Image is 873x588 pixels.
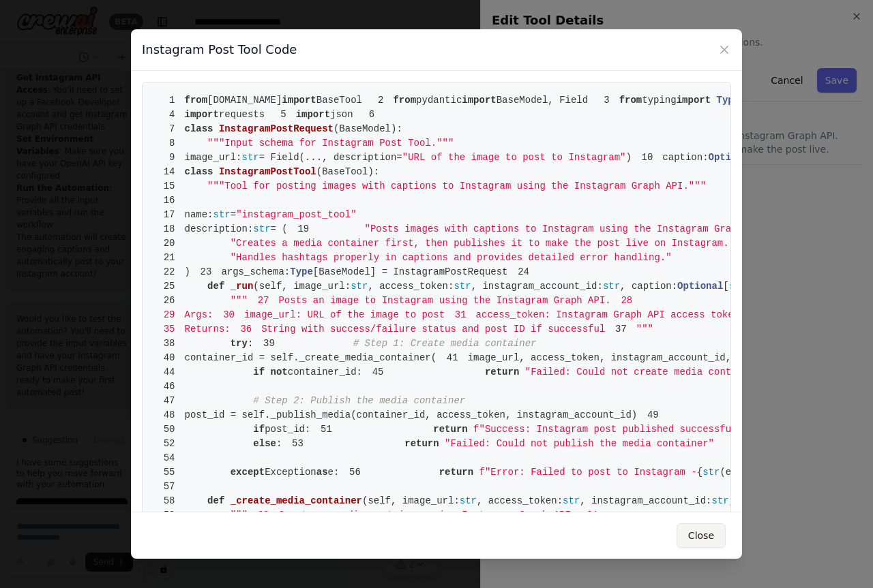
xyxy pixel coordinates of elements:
[231,252,672,263] span: "Handles hashtags properly in captions and provides detailed error handling."
[310,422,342,437] span: 51
[231,238,741,249] span: "Creates a media container first, then publishes it to make the post live on Instagram. "
[416,95,462,106] span: pydantic
[213,309,445,320] span: image_url: URL of the image to post
[439,467,473,478] span: return
[288,222,319,236] span: 19
[445,438,714,449] span: "Failed: Could not publish the media container"
[231,467,265,478] span: except
[433,424,467,435] span: return
[362,365,394,380] span: 45
[153,422,185,437] span: 50
[153,251,185,265] span: 21
[525,367,766,377] span: "Failed: Could not create media container"
[313,266,508,277] span: [BaseModel] = InstagramPostRequest
[185,209,213,220] span: name:
[677,281,723,292] span: Optional
[282,95,316,106] span: import
[253,395,465,406] span: # Step 2: Publish the media container
[460,495,477,506] span: str
[231,322,262,337] span: 36
[479,467,697,478] span: f"Error: Failed to post to Instagram -
[153,136,185,151] span: 8
[231,495,362,506] span: _create_media_container
[231,338,248,349] span: try
[497,95,588,106] span: BaseModel, Field
[271,223,288,234] span: = (
[153,208,185,222] span: 17
[402,152,626,163] span: "URL of the image to post to Instagram"
[316,95,362,106] span: BaseTool
[508,265,539,279] span: 24
[368,281,454,292] span: , access_token:
[362,93,394,108] span: 2
[153,151,185,165] span: 9
[702,467,720,478] span: str
[153,324,231,335] span: Returns:
[153,365,185,380] span: 44
[236,209,356,220] span: "instagram_post_tool"
[393,95,416,106] span: from
[368,166,379,177] span: ):
[153,451,185,465] span: 54
[588,93,619,108] span: 3
[153,279,185,294] span: 25
[662,152,708,163] span: caption:
[729,495,786,506] span: , caption:
[391,123,402,134] span: ):
[185,109,219,120] span: import
[322,166,368,177] span: BaseTool
[404,438,439,449] span: return
[153,352,436,363] span: container_id = self._create_media_container(
[259,281,351,292] span: self, image_url:
[605,322,636,337] span: 37
[153,165,185,179] span: 14
[436,352,777,363] span: image_url, access_token, instagram_account_id, caption
[625,152,631,163] span: )
[248,338,253,349] span: :
[153,322,185,337] span: 35
[221,266,290,277] span: args_schema:
[153,222,185,236] span: 18
[153,108,185,122] span: 4
[259,152,402,163] span: = Field(..., description=
[720,467,743,478] span: (e)}
[185,152,242,163] span: image_url:
[153,93,185,108] span: 1
[619,95,642,106] span: from
[242,152,259,163] span: str
[637,408,668,422] span: 49
[213,209,231,220] span: str
[351,281,368,292] span: str
[153,194,185,208] span: 16
[207,281,224,292] span: def
[364,223,782,234] span: "Posts images with captions to Instagram using the Instagram Graph API. "
[253,424,265,435] span: if
[153,309,213,320] span: Args:
[231,324,606,335] span: String with success/failure status and post ID if successful
[282,437,313,451] span: 53
[253,438,276,449] span: else
[231,510,248,521] span: """
[153,265,185,279] span: 22
[153,380,185,394] span: 46
[290,266,313,277] span: Type
[153,494,185,508] span: 58
[153,266,190,277] span: )
[185,123,213,134] span: class
[253,337,284,351] span: 39
[219,166,316,177] span: InstagramPostTool
[248,295,611,306] span: Posts an image to Instagram using the Instagram Graph API.
[563,495,580,506] span: str
[253,281,258,292] span: (
[153,394,185,408] span: 47
[253,367,265,377] span: if
[580,495,711,506] span: , instagram_account_id:
[353,108,385,122] span: 6
[445,309,739,320] span: access_token: Instagram Graph API access token
[248,508,279,523] span: 60
[611,294,642,308] span: 28
[153,308,185,322] span: 29
[153,294,185,308] span: 26
[219,123,334,134] span: InstagramPostRequest
[185,95,208,106] span: from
